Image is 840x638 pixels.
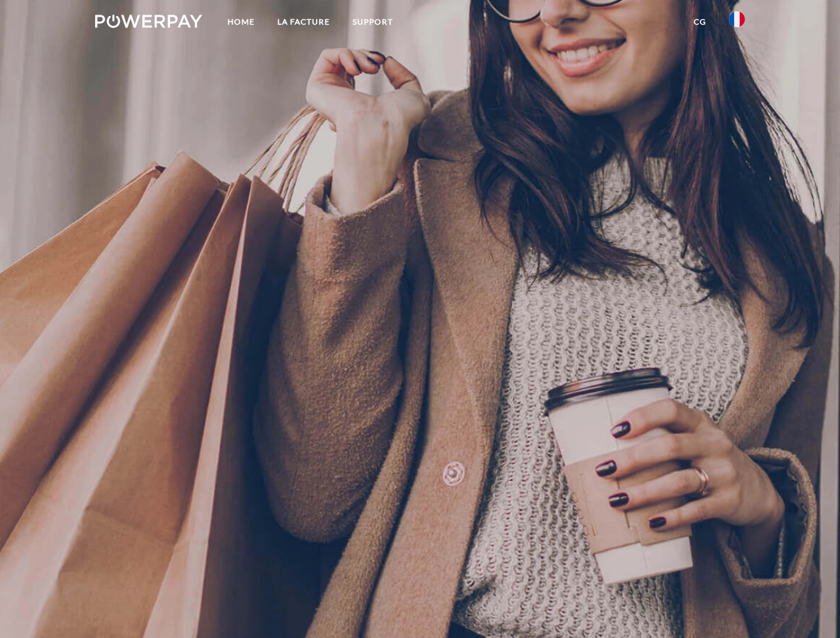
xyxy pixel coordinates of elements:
[341,10,404,34] a: Support
[216,10,266,34] a: Home
[682,10,718,34] a: CG
[266,10,341,34] a: LA FACTURE
[95,15,202,28] img: logo-powerpay-white.svg
[729,11,745,27] img: fr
